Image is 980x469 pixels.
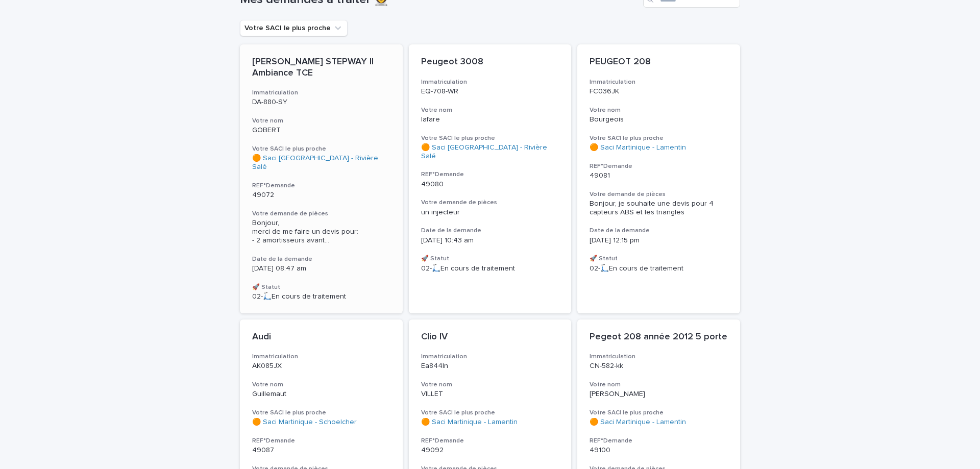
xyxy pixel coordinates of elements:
a: 🟠 Saci Martinique - Lamentin [590,143,686,152]
p: 49100 [590,446,728,455]
span: un injecteur [421,209,460,216]
h3: Votre nom [252,381,390,389]
p: 02-🛴En cours de traitement [252,292,390,301]
p: Bourgeois [590,115,728,124]
div: Bonjour, merci de me faire un devis pour: - 2 amortisseurs avant -2 tampons -2 biellettes suspens... [252,219,390,244]
p: FC036JK [590,87,728,96]
h3: Votre SACI le plus proche [421,409,559,417]
p: [PERSON_NAME] [590,390,728,399]
button: Votre SACI le plus proche [240,20,348,36]
h3: REF°Demande [252,182,390,190]
p: Peugeot 3008 [421,57,559,68]
a: 🟠 Saci [GEOGRAPHIC_DATA] - Rivière Salé [421,143,559,161]
h3: Votre nom [421,106,559,114]
a: PEUGEOT 208ImmatriculationFC036JKVotre nomBourgeoisVotre SACI le plus proche🟠 Saci Martinique - L... [577,44,740,313]
p: PEUGEOT 208 [590,57,728,68]
h3: REF°Demande [252,437,390,445]
p: DA-880-SY [252,98,390,107]
h3: Votre demande de pièces [421,199,559,207]
a: 🟠 Saci Martinique - Schoelcher [252,418,357,427]
p: [DATE] 10:43 am [421,236,559,245]
p: Audi [252,332,390,343]
h3: REF°Demande [421,170,559,179]
h3: Votre SACI le plus proche [252,145,390,153]
p: [PERSON_NAME] STEPWAY II Ambiance TCE [252,57,390,79]
h3: Votre nom [252,117,390,125]
h3: Votre SACI le plus proche [590,134,728,142]
h3: Votre SACI le plus proche [252,409,390,417]
a: 🟠 Saci [GEOGRAPHIC_DATA] - Rivière Salé [252,154,390,171]
p: [DATE] 12:15 pm [590,236,728,245]
a: 🟠 Saci Martinique - Lamentin [590,418,686,427]
h3: Immatriculation [590,78,728,86]
h3: REF°Demande [421,437,559,445]
h3: Votre SACI le plus proche [590,409,728,417]
p: GOBERT [252,126,390,135]
h3: Votre nom [590,381,728,389]
h3: Immatriculation [421,78,559,86]
p: EQ-708-WR [421,87,559,96]
h3: 🚀 Statut [421,255,559,263]
h3: Immatriculation [252,353,390,361]
p: 49081 [590,171,728,180]
h3: REF°Demande [590,437,728,445]
p: 49080 [421,180,559,189]
h3: 🚀 Statut [590,255,728,263]
p: Guillemaut [252,390,390,399]
p: 02-🛴En cours de traitement [421,264,559,273]
h3: Votre nom [590,106,728,114]
a: 🟠 Saci Martinique - Lamentin [421,418,518,427]
a: [PERSON_NAME] STEPWAY II Ambiance TCEImmatriculationDA-880-SYVotre nomGOBERTVotre SACI le plus pr... [240,44,403,313]
h3: Immatriculation [590,353,728,361]
p: CN-582-kk [590,362,728,371]
h3: Votre demande de pièces [252,210,390,218]
p: 49092 [421,446,559,455]
p: Ea844ln [421,362,559,371]
h3: 🚀 Statut [252,283,390,291]
h3: Immatriculation [421,353,559,361]
h3: Date de la demande [590,227,728,235]
p: lafare [421,115,559,124]
h3: Votre demande de pièces [590,190,728,199]
h3: Date de la demande [252,255,390,263]
p: 49072 [252,191,390,200]
p: Pegeot 208 année 2012 5 porte [590,332,728,343]
p: [DATE] 08:47 am [252,264,390,273]
p: 49087 [252,446,390,455]
h3: Votre nom [421,381,559,389]
h3: Immatriculation [252,89,390,97]
h3: Votre SACI le plus proche [421,134,559,142]
a: Peugeot 3008ImmatriculationEQ-708-WRVotre nomlafareVotre SACI le plus proche🟠 Saci [GEOGRAPHIC_DA... [409,44,572,313]
span: Bonjour, merci de me faire un devis pour: - 2 amortisseurs avant ... [252,219,390,244]
p: 02-🛴En cours de traitement [590,264,728,273]
p: VILLET [421,390,559,399]
h3: REF°Demande [590,162,728,170]
p: Clio IV [421,332,559,343]
p: AK085JX [252,362,390,371]
span: Bonjour, je souhaite une devis pour 4 capteurs ABS et les triangles [590,200,716,216]
h3: Date de la demande [421,227,559,235]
